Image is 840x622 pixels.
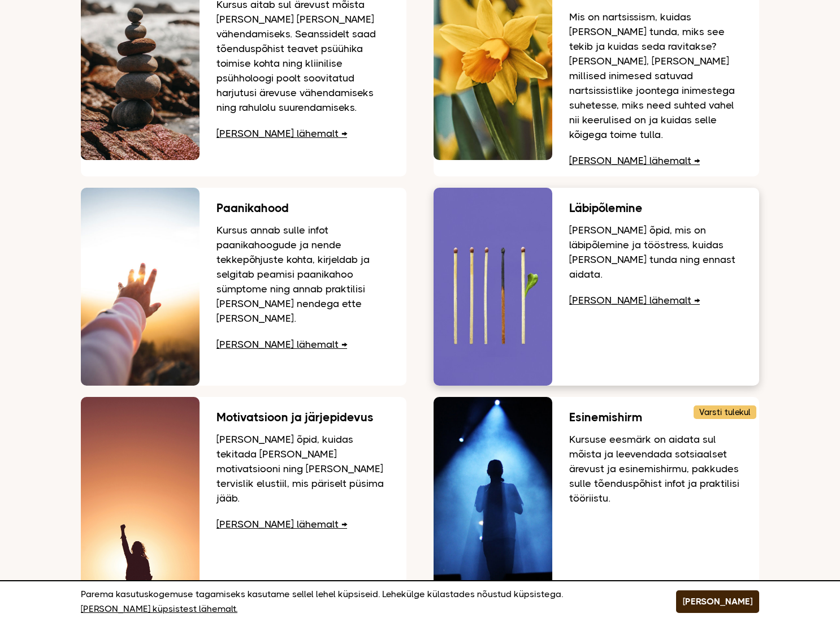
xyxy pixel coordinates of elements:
p: Parema kasutuskogemuse tagamiseks kasutame sellel lehel küpsiseid. Lehekülge külastades nõustud k... [81,587,648,616]
a: [PERSON_NAME] lähemalt [217,128,347,139]
p: [PERSON_NAME] õpid, kuidas tekitada [PERSON_NAME] motivatsiooni ning [PERSON_NAME] tervislik elus... [217,432,389,506]
a: [PERSON_NAME] lähemalt [217,519,347,530]
img: Inimene laval esinemas [434,397,552,595]
p: Mis on nartsissism, kuidas [PERSON_NAME] tunda, miks see tekib ja kuidas seda ravitakse? [PERSON_... [569,10,742,142]
h3: Motivatsioon ja järjepidevus [217,411,389,424]
h3: Paanikahood [217,202,389,214]
img: Mees kätte õhku tõstmas, taustaks päikeseloojang [81,397,200,595]
a: [PERSON_NAME] lähemalt [569,295,700,306]
h3: Läbipõlemine [569,202,742,214]
p: Kursuse eesmärk on aidata sul mõista ja leevendada sotsiaalset ärevust ja esinemishirmu, pakkudes... [569,432,742,506]
p: [PERSON_NAME] õpid, mis on läbipõlemine ja tööstress, kuidas [PERSON_NAME] tunda ning ennast aidata. [569,223,742,282]
img: Käsi suunatud loojuva päikse suunas [81,188,200,386]
a: [PERSON_NAME] lähemalt [217,339,347,350]
p: Kursus annab sulle infot paanikahoogude ja nende tekkepõhjuste kohta, kirjeldab ja selgitab peami... [217,223,389,326]
img: Viis tikku, üks põlenud [434,188,552,386]
button: [PERSON_NAME] [676,590,759,613]
a: [PERSON_NAME] küpsistest lähemalt. [81,602,237,616]
a: [PERSON_NAME] lähemalt [569,155,700,166]
h3: Esinemishirm [569,411,742,424]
